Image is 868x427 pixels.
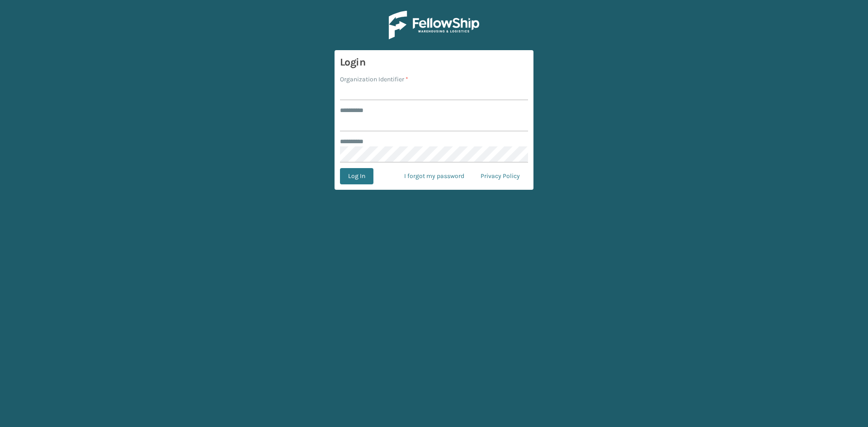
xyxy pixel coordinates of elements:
[340,168,373,184] button: Log In
[340,56,528,69] h3: Login
[472,168,528,184] a: Privacy Policy
[396,168,472,184] a: I forgot my password
[389,11,479,39] img: Logo
[340,75,408,84] label: Organization Identifier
